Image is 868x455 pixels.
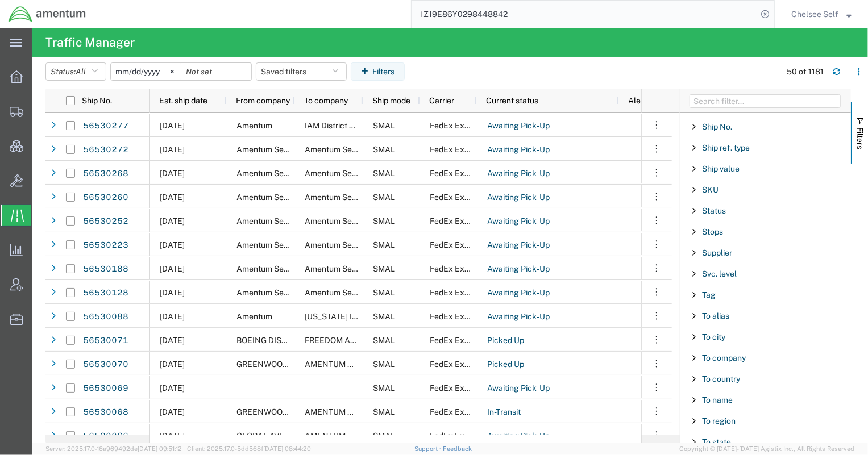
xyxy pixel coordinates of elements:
[256,62,347,81] button: Saved filters
[138,445,182,452] span: [DATE] 09:51:12
[82,117,129,135] a: 56530277
[305,216,388,226] span: Amentum Services, Inc
[373,264,395,273] span: SMAL
[305,169,388,178] span: Amentum Services, Inc
[487,427,550,445] a: Awaiting Pick-Up
[305,240,388,249] span: Amentum Services, Inc
[160,312,185,321] span: 08/18/2025
[702,227,723,236] span: Stops
[702,311,729,320] span: To alias
[430,407,484,416] span: FedEx Express
[373,312,395,321] span: SMAL
[690,94,841,108] input: Filter Columns Input
[82,189,129,207] a: 56530260
[305,193,388,202] span: Amentum Services, Inc
[702,248,732,257] span: Supplier
[160,193,185,202] span: 08/18/2025
[351,62,405,81] button: Filters
[263,445,311,452] span: [DATE] 08:44:20
[187,445,311,452] span: Client: 2025.17.0-5dd568f
[430,216,484,226] span: FedEx Express
[160,216,185,226] span: 08/18/2025
[236,145,320,154] span: Amentum Services, Inc
[82,165,129,183] a: 56530268
[373,431,395,440] span: SMAL
[82,427,129,445] a: 56530066
[430,336,484,345] span: FedEx Express
[487,356,525,374] a: Picked Up
[702,164,740,173] span: Ship value
[304,96,348,105] span: To company
[702,206,726,215] span: Status
[305,121,448,130] span: IAM District 751– Seattle Hall
[702,143,750,152] span: Ship ref. type
[160,240,185,249] span: 08/18/2025
[82,403,129,421] a: 56530068
[160,431,185,440] span: 08/18/2025
[82,308,129,326] a: 56530088
[160,288,185,297] span: 08/18/2025
[486,96,538,105] span: Current status
[82,260,129,278] a: 56530188
[430,169,484,178] span: FedEx Express
[82,212,129,231] a: 56530252
[373,407,395,416] span: SMAL
[236,193,322,202] span: Amentum Services, Inc.
[305,336,424,345] span: FREEDOM AIR INDUSTRIES INC.
[236,240,322,249] span: Amentum Services, Inc.
[787,66,824,78] div: 50 of 1181
[373,145,395,154] span: SMAL
[160,264,185,273] span: 08/18/2025
[429,96,454,105] span: Carrier
[414,445,443,452] a: Support
[702,374,740,383] span: To country
[430,240,484,249] span: FedEx Express
[430,193,484,202] span: FedEx Express
[702,437,731,446] span: To state
[305,264,388,273] span: Amentum Services, Inc
[487,284,550,302] a: Awaiting Pick-Up
[487,189,550,207] a: Awaiting Pick-Up
[45,445,182,452] span: Server: 2025.17.0-16a969492de
[373,383,395,393] span: SMAL
[702,185,719,194] span: SKU
[82,236,129,254] a: 56530223
[236,407,326,416] span: GREENWOOD AVIATION
[373,360,395,369] span: SMAL
[487,117,550,135] a: Awaiting Pick-Up
[236,169,322,178] span: Amentum Services, Inc.
[373,193,395,202] span: SMAL
[702,332,725,341] span: To city
[430,312,484,321] span: FedEx Express
[855,127,865,149] span: Filters
[305,288,388,297] span: Amentum Services, Inc
[373,336,395,345] span: SMAL
[412,1,757,28] input: Search for shipment number, reference number
[373,288,395,297] span: SMAL
[373,216,395,226] span: SMAL
[305,407,404,416] span: AMENTUM SERVICES INC.
[680,113,851,443] div: Filter List 67 Filters
[82,356,129,374] a: 56530070
[160,145,185,154] span: 08/18/2025
[430,121,484,130] span: FedEx Express
[236,312,272,321] span: Amentum
[305,360,402,369] span: AMENTUM SERVICES INC
[160,121,185,130] span: 08/18/2025
[236,360,338,369] span: GREENWOOD AEROSPACE
[305,431,386,440] span: AMENTUM SERVICES
[160,169,185,178] span: 08/18/2025
[111,63,181,80] input: Not set
[430,383,484,393] span: FedEx Express
[702,395,733,404] span: To name
[487,165,550,183] a: Awaiting Pick-Up
[430,288,484,297] span: FedEx Express
[305,312,396,321] span: Texas Iron Workers
[791,7,852,21] button: Chelsee Self
[160,336,185,345] span: 08/18/2025
[443,445,472,452] a: Feedback
[487,141,550,159] a: Awaiting Pick-Up
[487,236,550,254] a: Awaiting Pick-Up
[487,212,550,231] a: Awaiting Pick-Up
[372,96,410,105] span: Ship mode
